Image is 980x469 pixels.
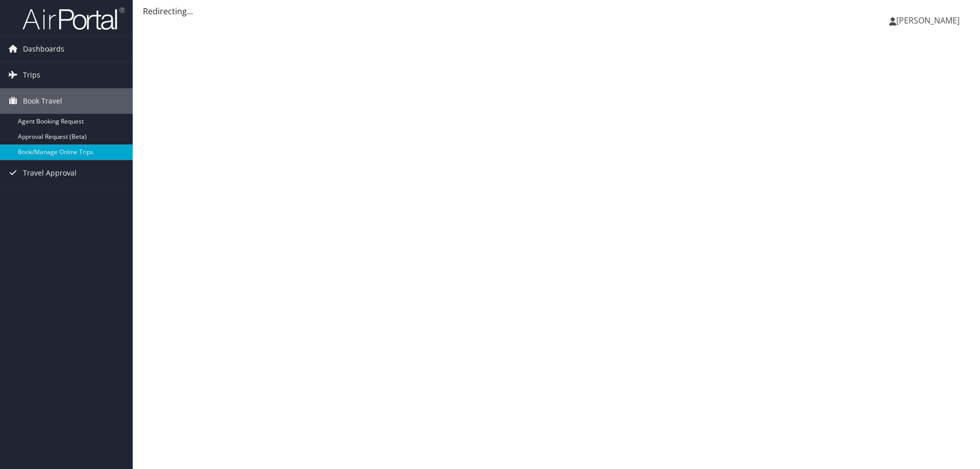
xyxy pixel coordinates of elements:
[23,36,64,62] span: Dashboards
[23,88,62,114] span: Book Travel
[23,62,40,88] span: Trips
[143,5,970,17] div: Redirecting...
[896,15,960,26] span: [PERSON_NAME]
[23,160,77,186] span: Travel Approval
[889,5,970,36] a: [PERSON_NAME]
[22,7,125,31] img: airportal-logo.png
